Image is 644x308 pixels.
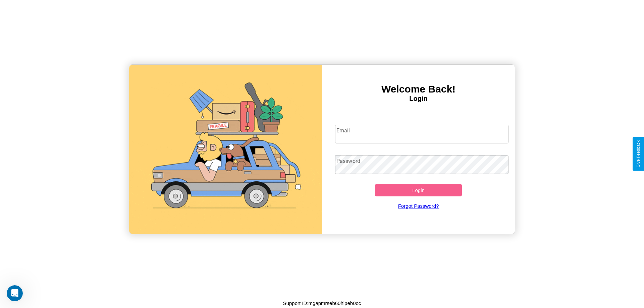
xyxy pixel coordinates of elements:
[332,196,505,215] a: Forgot Password?
[129,65,322,234] img: gif
[322,95,515,103] h4: Login
[375,184,462,196] button: Login
[283,299,361,308] p: Support ID: mgapmrseb60hlpeb0oc
[7,285,23,301] iframe: Intercom live chat
[322,83,515,95] h3: Welcome Back!
[636,140,641,168] div: Give Feedback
